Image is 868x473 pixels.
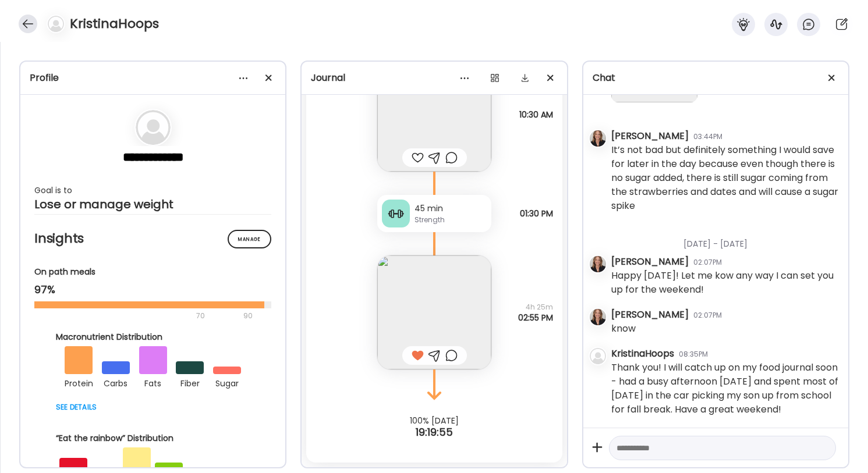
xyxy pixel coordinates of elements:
div: [DATE] - [DATE] [611,224,839,255]
div: 97% [34,283,271,297]
div: 02:07PM [693,310,722,321]
div: KristinaHoops [611,347,674,361]
div: 45 min [414,202,487,215]
div: 19:19:55 [302,425,566,439]
div: 02:07PM [693,257,722,268]
div: carbs [102,374,130,390]
div: “Eat the rainbow” Distribution [56,432,250,444]
div: Profile [30,71,276,85]
div: fiber [176,374,204,390]
div: Strength [414,215,487,225]
div: 08:35PM [679,349,708,360]
div: 03:44PM [693,131,722,142]
div: know [611,322,636,336]
div: [PERSON_NAME] [611,129,689,143]
div: protein [65,374,93,390]
img: images%2Fk5ZMW9FHcXQur5qotgTX4mCroqJ3%2FNEZ46jv0dsuEq54fl1DS%2FubAuNVjYbfeizrVhalCG_240 [377,58,491,172]
div: Chat [593,71,839,85]
div: sugar [213,374,241,390]
div: fats [139,374,167,390]
h2: Insights [34,230,271,247]
img: bg-avatar-default.svg [136,110,171,145]
div: 100% [DATE] [302,416,566,425]
div: Macronutrient Distribution [56,331,250,343]
div: Happy [DATE]! Let me kow any way I can set you up for the weekend! [611,269,839,297]
div: It’s not bad but definitely something I would save for later in the day because even though there... [611,143,839,213]
img: avatars%2FOBFS3SlkXLf3tw0VcKDc4a7uuG83 [590,309,606,325]
img: avatars%2FOBFS3SlkXLf3tw0VcKDc4a7uuG83 [590,130,606,147]
div: 90 [242,309,254,323]
div: Goal is to [34,183,271,197]
div: [PERSON_NAME] [611,308,689,322]
img: images%2Fk5ZMW9FHcXQur5qotgTX4mCroqJ3%2FveDv2xWJwIzwBNfEmUSj%2Fiu7TxV0PePLbNECRXR8m_240 [377,255,491,369]
img: bg-avatar-default.svg [590,348,606,364]
img: avatars%2FOBFS3SlkXLf3tw0VcKDc4a7uuG83 [590,256,606,272]
div: Journal [311,71,557,85]
span: 4h 25m [518,302,553,312]
span: 02:55 PM [518,312,553,323]
div: 70 [34,309,240,323]
div: [PERSON_NAME] [611,255,689,269]
span: 10:30 AM [519,109,553,120]
div: Manage [228,230,271,248]
div: Thank you! I will catch up on my food journal soon - had a busy afternoon [DATE] and spent most o... [611,361,839,417]
span: 01:30 PM [520,208,553,219]
img: bg-avatar-default.svg [48,16,64,32]
h4: KristinaHoops [70,15,159,33]
div: Lose or manage weight [34,197,271,211]
div: On path meals [34,266,271,278]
